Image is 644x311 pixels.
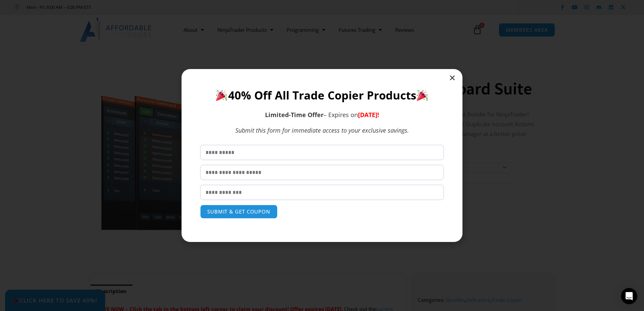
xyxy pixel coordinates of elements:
strong: Limited-Time Offer [265,111,324,119]
img: 🎉 [417,90,428,101]
a: Close [449,74,456,81]
em: Submit this form for immediate access to your exclusive savings. [235,126,409,134]
h1: 40% Off All Trade Copier Products [200,88,444,103]
div: Open Intercom Messenger [621,288,637,304]
p: – Expires on [200,110,444,119]
img: 🎉 [216,90,227,101]
span: [DATE]! [358,111,379,119]
button: SUBMIT & GET COUPON [200,205,278,219]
